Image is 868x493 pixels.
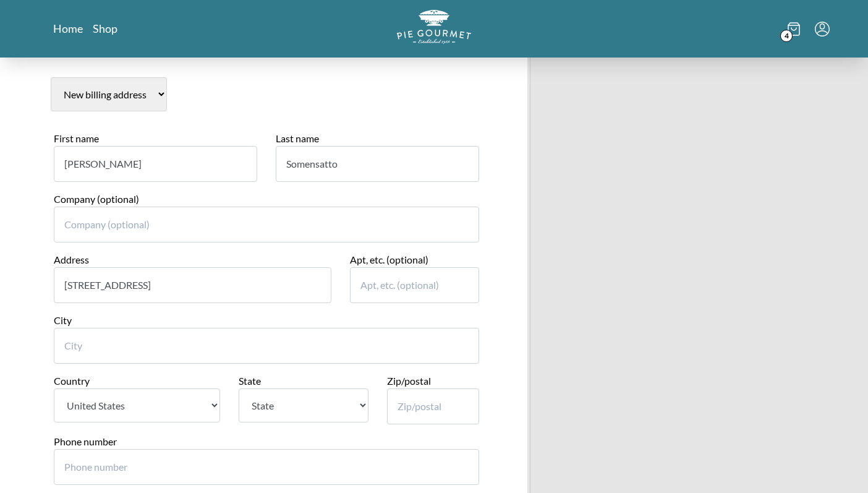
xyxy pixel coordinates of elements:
input: Apt, etc. (optional) [350,267,479,303]
input: Company (optional) [54,207,479,242]
a: Logo [397,10,471,48]
label: Company (optional) [54,193,139,205]
img: logo [397,10,471,44]
label: Apt, etc. (optional) [350,254,428,265]
label: Last name [276,132,319,144]
input: City [54,328,479,364]
label: Phone number [54,435,117,447]
span: 4 [780,30,793,42]
label: Country [54,375,90,387]
input: First name [54,146,257,182]
input: Last name [276,146,479,182]
button: Menu [815,22,830,36]
a: Home [53,21,83,36]
input: Phone number [54,449,479,485]
input: Address [54,267,331,303]
input: Zip/postal [387,388,480,424]
label: First name [54,132,99,144]
label: Address [54,254,89,265]
a: Shop [93,21,117,36]
label: City [54,314,72,326]
label: Zip/postal [387,375,431,387]
label: State [239,375,261,387]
